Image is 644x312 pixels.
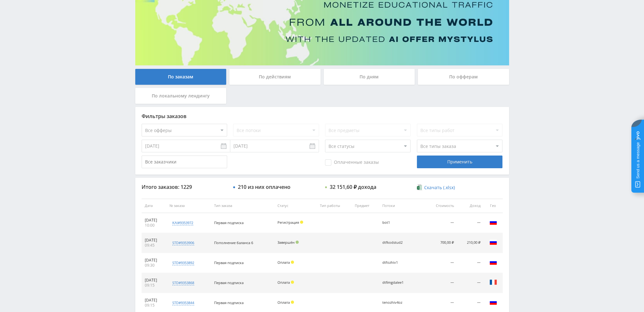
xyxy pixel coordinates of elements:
[145,283,163,288] div: 09:15
[417,184,422,190] img: xlsx
[142,199,166,213] th: Дата
[382,241,411,245] div: dtfkodstud2
[135,69,226,85] div: По заказам
[135,88,226,104] div: По локальному лендингу
[291,261,294,264] span: Холд
[424,185,455,190] span: Скачать (.xlsx)
[489,218,497,226] img: rus.png
[325,159,379,166] span: Оплаченные заказы
[214,300,244,305] span: Первая подписка
[425,199,457,213] th: Стоимость
[382,301,411,305] div: tenozhiv4oz
[145,298,163,303] div: [DATE]
[277,300,290,305] span: Оплата
[425,253,457,273] td: —
[145,263,163,268] div: 09:30
[489,258,497,266] img: rus.png
[214,280,244,285] span: Первая подписка
[457,233,483,253] td: 210,00 ₽
[418,69,509,85] div: По офферам
[145,238,163,243] div: [DATE]
[300,221,303,224] span: Холд
[457,253,483,273] td: —
[211,199,274,213] th: Тип заказа
[417,156,502,168] div: Применить
[172,240,194,245] div: std#9353906
[145,278,163,283] div: [DATE]
[382,261,411,265] div: dtfozhiv1
[457,213,483,233] td: —
[277,280,290,285] span: Оплата
[145,303,163,308] div: 09:15
[229,69,321,85] div: По действиям
[291,281,294,284] span: Холд
[145,258,163,263] div: [DATE]
[352,199,379,213] th: Предмет
[142,184,227,190] div: Итого заказов: 1229
[277,240,295,245] span: Завершён
[214,260,244,265] span: Первая подписка
[172,260,194,265] div: std#9353892
[166,199,211,213] th: № заказа
[330,184,376,190] div: 32 151,60 ₽ дохода
[379,199,425,213] th: Потоки
[277,220,299,225] span: Регистрация
[145,218,163,223] div: [DATE]
[214,240,253,245] span: Пополнение баланса 6
[382,221,411,225] div: bot1
[172,280,194,285] div: std#9353868
[291,301,294,304] span: Холд
[324,69,415,85] div: По дням
[489,278,497,286] img: fra.png
[172,300,194,305] div: std#9353844
[425,273,457,293] td: —
[484,199,503,213] th: Гео
[238,184,290,190] div: 210 из них оплачено
[417,184,455,191] a: Скачать (.xlsx)
[425,213,457,233] td: —
[145,223,163,228] div: 10:00
[382,281,411,285] div: dtfimgdalee1
[457,273,483,293] td: —
[142,113,503,119] div: Фильтры заказов
[172,220,193,225] div: kai#9353972
[489,238,497,246] img: rus.png
[142,156,227,168] input: Все заказчики
[425,233,457,253] td: 700,00 ₽
[214,220,244,225] span: Первая подписка
[317,199,352,213] th: Тип работы
[277,260,290,265] span: Оплата
[489,298,497,306] img: rus.png
[296,241,299,244] span: Подтвержден
[457,199,483,213] th: Доход
[145,243,163,248] div: 09:45
[274,199,317,213] th: Статус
